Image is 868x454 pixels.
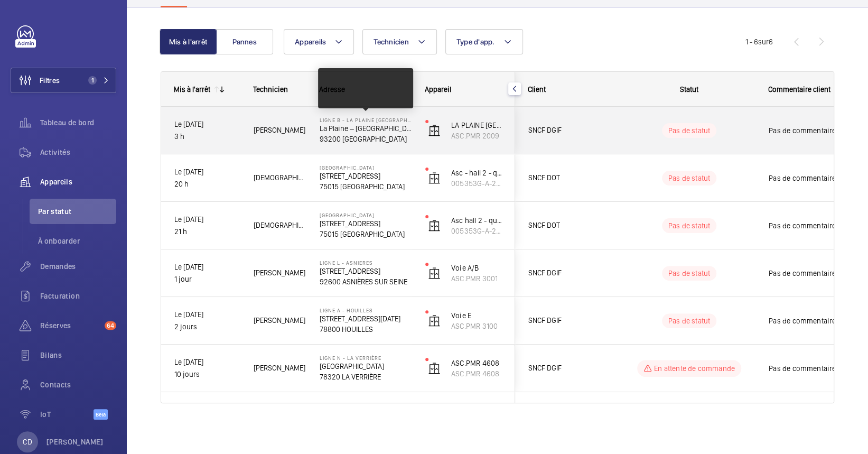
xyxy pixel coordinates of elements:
[320,218,412,229] p: [STREET_ADDRESS]
[528,267,610,279] span: SNCF DGIF
[284,29,354,54] button: Appareils
[40,177,116,187] span: Appareils
[451,273,502,284] p: ASC.PMR 3001
[40,291,116,301] span: Facturation
[428,124,441,137] img: elevator.svg
[320,324,412,335] p: 78800 HOUILLES
[451,226,502,236] p: 005353G-A-2-95-0-07
[174,226,240,238] p: 21 h
[320,171,412,181] p: [STREET_ADDRESS]
[654,363,735,374] p: En attente de commande
[40,379,116,390] span: Contacts
[174,309,240,321] p: Le [DATE]
[451,168,502,178] p: Asc - hall 2 - quai 4-5
[320,266,412,276] p: [STREET_ADDRESS]
[758,38,769,46] span: sur
[174,178,240,190] p: 20 h
[320,307,412,313] p: Ligne A - HOUILLES
[320,361,412,372] p: [GEOGRAPHIC_DATA]
[320,212,412,218] p: [GEOGRAPHIC_DATA]
[668,125,710,136] p: Pas de statut
[320,123,412,134] p: La Plaine – [GEOGRAPHIC_DATA]
[320,229,412,239] p: 75015 [GEOGRAPHIC_DATA]
[374,38,409,46] span: Technicien
[320,372,412,382] p: 78320 LA VERRIÈRE
[254,362,306,374] span: [PERSON_NAME]
[668,220,710,231] p: Pas de statut
[174,368,240,381] p: 10 jours
[745,38,773,45] span: 1 - 6 6
[428,314,441,327] img: elevator.svg
[254,219,306,231] span: [DEMOGRAPHIC_DATA][PERSON_NAME]
[451,263,502,273] p: Voie A/B
[668,316,710,326] p: Pas de statut
[88,76,97,85] span: 1
[40,350,116,360] span: Bilans
[254,314,306,327] span: [PERSON_NAME]
[428,219,441,232] img: elevator.svg
[160,29,217,54] button: Mis à l'arrêt
[528,314,610,327] span: SNCF DGIF
[295,38,326,46] span: Appareils
[320,181,412,192] p: 75015 [GEOGRAPHIC_DATA]
[320,134,412,144] p: 93200 [GEOGRAPHIC_DATA]
[451,120,502,131] p: LA PLAINE [GEOGRAPHIC_DATA] QUAI 2 VOIE 2/2B
[320,313,412,324] p: [STREET_ADDRESS][DATE]
[768,85,830,94] span: Commentaire client
[425,85,502,94] div: Appareil
[254,267,306,279] span: [PERSON_NAME]
[105,321,116,330] span: 64
[528,362,610,374] span: SNCF DGIF
[40,320,100,331] span: Réserves
[46,437,104,447] p: [PERSON_NAME]
[38,236,116,246] span: À onboarder
[40,117,116,128] span: Tableau de bord
[428,267,441,280] img: elevator.svg
[254,124,306,136] span: [PERSON_NAME]
[445,29,523,54] button: Type d'app.
[174,85,210,94] div: Mis à l'arrêt
[320,276,412,287] p: 92600 ASNIÈRES SUR SEINE
[528,172,610,184] span: SNCF DOT
[451,178,502,189] p: 005353G-A-2-95-0-11
[528,85,546,94] span: Client
[174,131,240,143] p: 3 h
[174,321,240,333] p: 2 jours
[668,173,710,183] p: Pas de statut
[451,368,502,379] p: ASC.PMR 4608
[428,362,441,375] img: elevator.svg
[174,261,240,273] p: Le [DATE]
[320,260,412,266] p: Ligne L - ASNIERES
[668,268,710,279] p: Pas de statut
[329,79,403,98] p: Ligne B - La Plaine [GEOGRAPHIC_DATA]
[174,166,240,178] p: Le [DATE]
[320,355,412,361] p: Ligne N - La Verrière
[40,261,116,272] span: Demandes
[174,118,240,131] p: Le [DATE]
[451,321,502,331] p: ASC.PMR 3100
[40,75,60,86] span: Filtres
[428,172,441,184] img: elevator.svg
[94,409,108,420] span: Beta
[320,164,412,171] p: [GEOGRAPHIC_DATA]
[528,124,610,136] span: SNCF DGIF
[174,214,240,226] p: Le [DATE]
[40,409,94,420] span: IoT
[362,29,437,54] button: Technicien
[451,215,502,226] p: Asc hall 2 - quai 18-19
[174,356,240,368] p: Le [DATE]
[528,219,610,231] span: SNCF DOT
[451,358,502,368] p: ASC.PMR 4608
[254,172,306,184] span: [DEMOGRAPHIC_DATA][PERSON_NAME]
[38,206,116,217] span: Par statut
[680,85,698,94] span: Statut
[320,117,412,123] p: Ligne B - La Plaine [GEOGRAPHIC_DATA]
[23,437,32,447] p: CD
[40,147,116,157] span: Activités
[456,38,495,46] span: Type d'app.
[216,29,273,54] button: Pannes
[174,273,240,285] p: 1 jour
[451,310,502,321] p: Voie E
[451,131,502,141] p: ASC.PMR 2009
[11,68,116,93] button: Filtres1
